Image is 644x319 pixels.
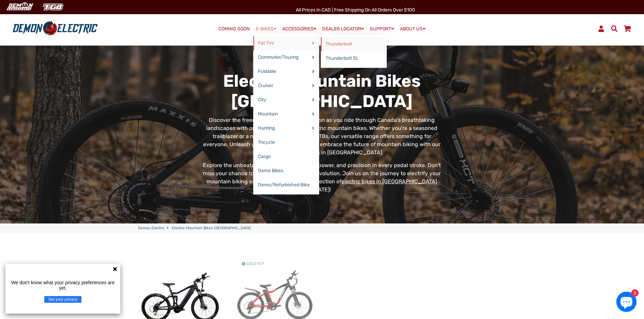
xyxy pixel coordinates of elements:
a: Demon Electric [138,225,165,231]
a: Foldable [253,64,319,79]
h1: Electric Mountain Bikes [GEOGRAPHIC_DATA] [201,71,443,111]
a: DEALER LOCATOR [320,24,366,34]
span: Sold Out [246,262,264,266]
p: We don't know what your privacy preferences are yet. [8,280,118,291]
a: Demo/Refurbished Bike [253,178,319,192]
a: Cruiser [253,79,319,93]
a: Demo Bikes [253,164,319,178]
a: ABOUT US [398,24,428,34]
button: Set your privacy [44,296,81,303]
a: E-BIKES [253,24,279,34]
a: Commuter/Touring [253,50,319,64]
img: Demon Electric [3,1,36,12]
a: COMING SOON [216,24,252,34]
p: Discover the freedom of effortless exploration as you ride through Canada's breathtaking landscap... [201,116,443,157]
a: Thunderbolt [321,37,387,51]
a: Tricycle [253,135,319,150]
inbox-online-store-chat: Shopify online store chat [614,292,639,314]
a: Fat Tire [253,36,319,50]
a: City [253,93,319,107]
a: Thunderbolt SL [321,51,387,65]
span: All Prices in CAD | Free shipping on all orders over $100 [296,7,415,13]
span: Electric Mountain Bikes [GEOGRAPHIC_DATA] [172,225,251,231]
p: Explore the unbeatable combination of style, power, and precision in every pedal stroke. Don't mi... [201,161,443,194]
img: Demon Electric logo [10,20,100,37]
a: ACCESSORIES [280,24,319,34]
a: Mountain [253,107,319,121]
img: TGB Canada [39,1,67,12]
a: SUPPORT [367,24,397,34]
a: Hunting [253,121,319,135]
a: electric bikes in [GEOGRAPHIC_DATA] [341,178,437,185]
a: Cargo [253,150,319,164]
